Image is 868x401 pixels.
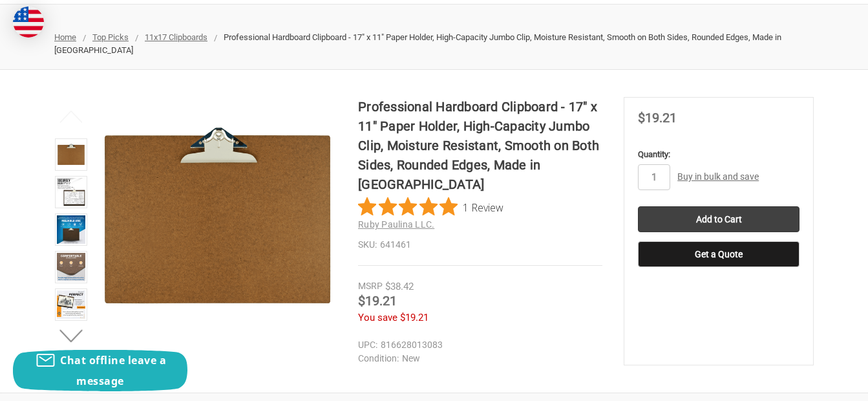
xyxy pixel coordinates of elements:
[60,353,166,388] span: Chat offline leave a message
[638,206,799,232] input: Add to Cart
[358,238,377,252] dt: SKU:
[13,350,187,391] button: Chat offline leave a message
[358,338,597,352] dd: 816628013083
[54,32,781,55] span: Professional Hardboard Clipboard - 17" x 11" Paper Holder, High-Capacity Jumbo Clip, Moisture Res...
[52,323,91,349] button: Next
[638,110,677,125] span: $19.21
[358,97,602,194] h1: Professional Hardboard Clipboard - 17" x 11" Paper Holder, High-Capacity Jumbo Clip, Moisture Res...
[358,338,377,352] dt: UPC:
[358,279,383,293] div: MSRP
[145,32,207,42] a: 11x17 Clipboards
[358,219,434,230] a: Ruby Paulina LLC.
[92,32,129,42] a: Top Picks
[358,197,503,217] button: Rated 5 out of 5 stars from 1 reviews. Jump to reviews.
[54,32,76,42] a: Home
[400,312,429,323] span: $19.21
[358,238,602,252] dd: 641461
[57,215,85,244] img: 17x11 clipboard with 1/8" hardboard material, rounded corners, smooth on both sides, board size 1...
[358,352,597,365] dd: New
[463,197,503,217] span: 1 Review
[385,281,414,292] span: $38.42
[57,140,85,169] img: Professional Hardboard Clipboard - 17" x 11" Paper Holder, High-Capacity Jumbo Clip, Moisture Res...
[358,352,399,365] dt: Condition:
[13,6,44,38] img: duty and tax information for United States
[57,178,85,206] img: Professional Hardboard Clipboard - 17" x 11" Paper Holder, High-Capacity Jumbo Clip, Moisture Res...
[52,104,91,130] button: Previous
[677,171,759,182] a: Buy in bulk and save
[358,293,397,309] span: $19.21
[638,241,799,267] button: Get a Quote
[57,290,85,319] img: Professional Hardboard Clipboard - 17" x 11" Paper Holder, High-Capacity Jumbo Clip, Moisture Res...
[638,148,799,161] label: Quantity:
[98,97,337,336] img: Professional Hardboard Clipboard - 17" x 11" Paper Holder, High-Capacity Jumbo Clip, Moisture Res...
[57,253,85,281] img: Professional Hardboard Clipboard - 17" x 11" Paper Holder, High-Capacity Jumbo Clip, Moisture Res...
[358,312,397,323] span: You save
